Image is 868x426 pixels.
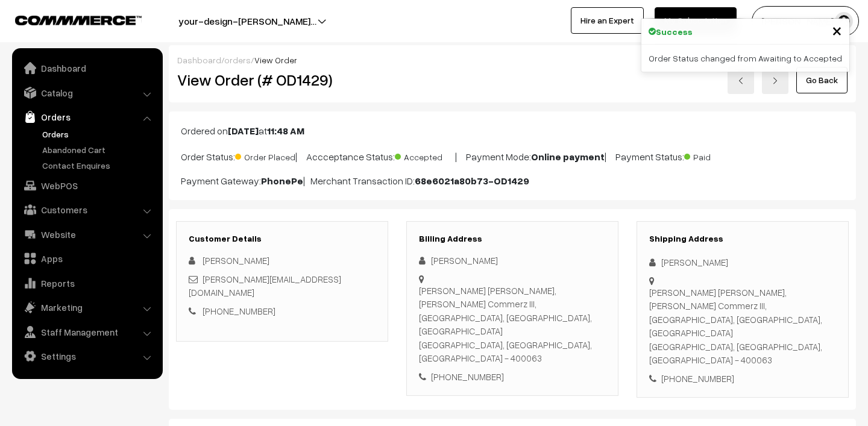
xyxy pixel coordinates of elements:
a: Go Back [796,67,848,93]
a: Orders [15,106,159,128]
img: user [835,12,853,30]
a: [PHONE_NUMBER] [203,305,275,316]
b: 68e6021a80b73-OD1429 [415,175,529,187]
a: Dashboard [177,55,221,65]
div: [PERSON_NAME] [PERSON_NAME], [PERSON_NAME] Commerz III, [GEOGRAPHIC_DATA], [GEOGRAPHIC_DATA], [GE... [649,286,836,367]
p: Order Status: | Accceptance Status: | Payment Mode: | Payment Status: [181,148,844,164]
a: Reports [15,272,159,294]
div: [PHONE_NUMBER] [419,370,606,384]
a: Dashboard [15,57,159,79]
button: your-design-[PERSON_NAME]… [136,6,359,36]
h2: View Order (# OD1429) [177,70,389,89]
a: Abandoned Cart [39,143,159,156]
a: WebPOS [15,175,159,196]
button: Close [832,21,842,39]
a: orders [224,55,251,65]
div: [PERSON_NAME] [PERSON_NAME], [PERSON_NAME] Commerz III, [GEOGRAPHIC_DATA], [GEOGRAPHIC_DATA], [GE... [419,284,606,365]
b: [DATE] [228,125,259,137]
a: Website [15,224,159,245]
a: Apps [15,248,159,269]
span: Paid [684,148,744,163]
span: View Order [254,55,297,65]
a: Marketing [15,296,159,318]
a: Staff Management [15,321,159,343]
a: Settings [15,345,159,367]
div: [PHONE_NUMBER] [649,372,836,386]
a: COMMMERCE [15,12,121,27]
div: Order Status changed from Awaiting to Accepted [641,45,849,72]
div: [PERSON_NAME] [419,254,606,268]
a: Catalog [15,82,159,104]
a: Customers [15,199,159,221]
img: right-arrow.png [772,77,779,84]
span: Order Placed [235,148,295,163]
a: Orders [39,128,159,140]
a: Contact Enquires [39,159,159,172]
div: / / [177,54,848,66]
h3: Shipping Address [649,234,836,244]
p: Ordered on at [181,124,844,138]
img: left-arrow.png [737,77,744,84]
a: Hire an Expert [571,7,644,34]
strong: Success [656,25,693,38]
a: [PERSON_NAME][EMAIL_ADDRESS][DOMAIN_NAME] [189,274,341,298]
b: Online payment [531,151,605,163]
h3: Billing Address [419,234,606,244]
span: × [832,19,842,41]
h3: Customer Details [189,234,376,244]
span: Accepted [395,148,455,163]
b: 11:48 AM [267,125,304,137]
div: [PERSON_NAME] [649,255,836,269]
p: Payment Gateway: | Merchant Transaction ID: [181,174,844,188]
img: COMMMERCE [15,16,142,25]
button: [PERSON_NAME] N.P [752,6,859,36]
span: [PERSON_NAME] [203,255,269,266]
b: PhonePe [261,175,303,187]
a: My Subscription [655,7,737,34]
